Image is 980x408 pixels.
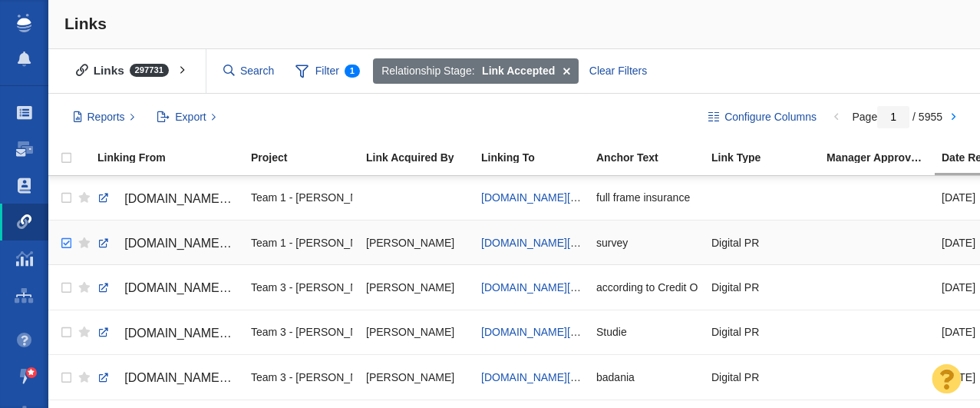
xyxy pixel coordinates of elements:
span: [DOMAIN_NAME][URL] [124,192,254,205]
span: [DOMAIN_NAME][URL][PERSON_NAME][PERSON_NAME] [124,371,456,384]
div: Team 1 - [PERSON_NAME] | [PERSON_NAME] | [PERSON_NAME]\Veracity (FLIP & Canopy)\Full Frame Insura... [251,226,352,259]
div: survey [596,226,698,259]
a: Manager Approved Link? [827,152,940,165]
a: Link Acquired By [366,152,480,165]
img: buzzstream_logo_iconsimple.png [17,14,31,32]
span: Filter [287,57,368,86]
strong: Link Accepted [482,63,555,79]
span: Page / 5955 [852,111,942,123]
a: Anchor Text [596,152,710,165]
div: Team 3 - [PERSON_NAME] | Summer | [PERSON_NAME]\Credit One Bank\Credit One - Digital PR - The Soc... [251,270,352,304]
span: [DOMAIN_NAME][URL] [124,237,254,250]
span: Digital PR [711,280,759,294]
button: Reports [64,104,144,131]
div: Team 3 - [PERSON_NAME] | Summer | [PERSON_NAME]\Credit One Bank\Credit One - Digital PR - The Soc... [251,316,352,349]
a: [DOMAIN_NAME][URL] [481,191,595,204]
div: Team 3 - [PERSON_NAME] | Summer | [PERSON_NAME]\Credit One Bank\Credit One - Digital PR - The Soc... [251,360,352,393]
span: [PERSON_NAME] [366,236,454,250]
div: Linking From [97,152,249,163]
div: Linking To [481,152,595,163]
div: Clear Filters [580,58,655,85]
td: Taylor Tomita [359,310,474,354]
div: full frame insurance [596,181,698,214]
span: [PERSON_NAME] [366,280,454,294]
span: [PERSON_NAME] [366,370,454,384]
span: Digital PR [711,370,759,384]
div: Link Acquired By [366,152,480,163]
a: Linking From [97,152,249,165]
div: Manager Approved Link? [827,152,940,163]
td: Taylor Tomita [359,355,474,400]
td: Jim Miller [359,221,474,265]
td: Digital PR [704,265,820,310]
a: [DOMAIN_NAME][URL] [97,186,237,212]
a: [DOMAIN_NAME][URL] [481,326,595,338]
div: Anchor Text [596,152,710,163]
span: Links [64,15,107,32]
a: [DOMAIN_NAME][URL] [97,275,237,301]
a: [DOMAIN_NAME][URL] [481,237,595,249]
div: Studie [596,316,698,349]
span: Digital PR [711,325,759,339]
a: [DOMAIN_NAME][URL] [481,281,595,294]
td: Digital PR [704,355,820,400]
span: 1 [345,65,360,78]
a: [DOMAIN_NAME][URL][PERSON_NAME][PERSON_NAME] [97,365,237,391]
button: Configure Columns [700,104,826,131]
span: Reports [87,109,125,125]
div: badania [596,360,698,393]
span: Relationship Stage: [381,63,474,79]
td: Digital PR [704,221,820,265]
input: Search [217,58,282,85]
td: Digital PR [704,310,820,354]
a: Link Type [711,152,825,165]
td: Taylor Tomita [359,265,474,310]
button: Export [149,104,225,131]
span: Configure Columns [724,109,817,125]
div: Team 1 - [PERSON_NAME] | [PERSON_NAME] | [PERSON_NAME]\Veracity (FLIP & Canopy)\Full Frame Insura... [251,181,352,214]
div: Project [251,152,365,163]
span: [PERSON_NAME] [366,325,454,339]
span: Export [175,109,206,125]
a: [DOMAIN_NAME][URL] [481,371,595,383]
span: Digital PR [711,236,759,250]
span: [DOMAIN_NAME][URL][PERSON_NAME] [124,327,355,340]
a: Linking To [481,152,595,165]
div: Link Type [711,152,825,163]
a: [DOMAIN_NAME][URL][PERSON_NAME] [97,320,237,347]
a: [DOMAIN_NAME][URL] [97,231,237,257]
div: according to Credit One Bank [596,270,698,304]
span: [DOMAIN_NAME][URL] [124,281,254,294]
